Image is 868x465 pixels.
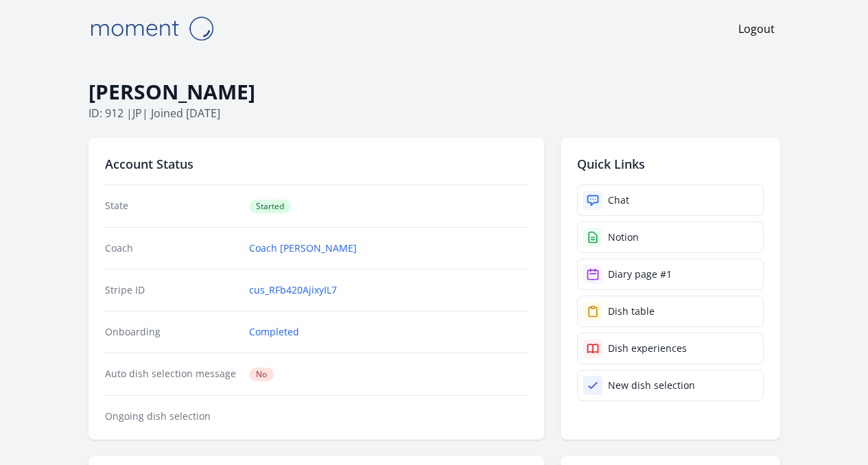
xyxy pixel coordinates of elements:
[105,283,239,297] dt: Stripe ID
[608,342,687,355] div: Dish experiences
[577,296,764,327] a: Dish table
[249,241,357,255] a: Coach [PERSON_NAME]
[577,222,764,253] a: Notion
[83,11,220,46] img: Moment
[249,200,291,213] span: Started
[577,333,764,364] a: Dish experiences
[577,370,764,401] a: New dish selection
[89,105,780,121] p: ID: 912 | | Joined [DATE]
[577,259,764,290] a: Diary page #1
[738,21,775,37] a: Logout
[105,325,239,339] dt: Onboarding
[608,193,629,207] div: Chat
[105,367,239,381] dt: Auto dish selection message
[105,409,239,423] dt: Ongoing dish selection
[608,379,695,392] div: New dish selection
[105,154,528,174] h2: Account Status
[608,305,655,318] div: Dish table
[249,283,337,297] a: cus_RFb420AjixyIL7
[577,154,764,174] h2: Quick Links
[132,106,142,121] span: jp
[105,199,239,213] dt: State
[608,267,672,281] div: Diary page #1
[249,325,299,339] a: Completed
[577,184,764,216] a: Chat
[608,230,639,244] div: Notion
[89,79,780,105] h1: [PERSON_NAME]
[105,241,239,255] dt: Coach
[249,368,274,381] span: No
